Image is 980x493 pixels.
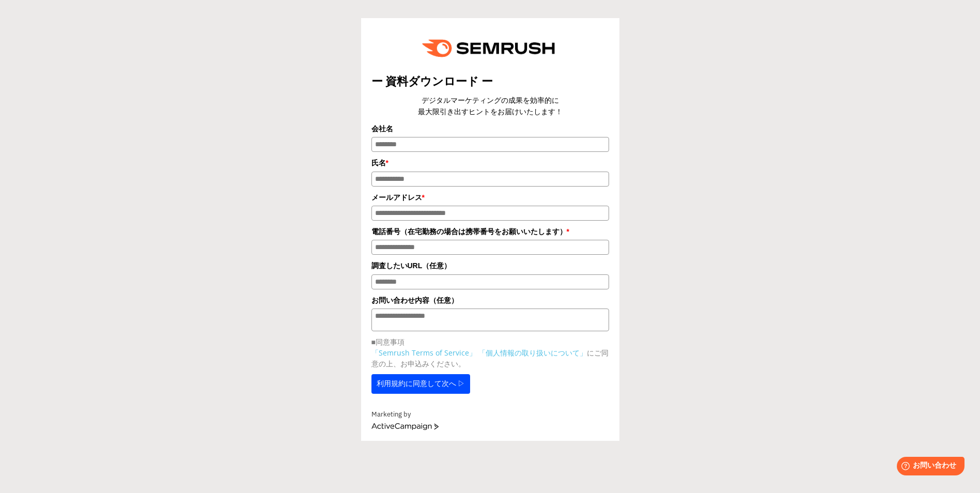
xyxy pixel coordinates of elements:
label: メールアドレス [371,192,609,203]
center: デジタルマーケティングの成果を効率的に 最大限引き出すヒントをお届けいたします！ [371,95,609,118]
title: ー 資料ダウンロード ー [371,73,609,89]
button: 利用規約に同意して次へ ▷ [371,374,471,394]
img: e6a379fe-ca9f-484e-8561-e79cf3a04b3f.png [415,28,566,68]
label: 氏名 [371,157,609,168]
label: 電話番号（在宅勤務の場合は携帯番号をお願いいたします） [371,226,609,237]
label: 会社名 [371,123,609,134]
p: にご同意の上、お申込みください。 [371,347,609,369]
div: Marketing by [371,409,609,420]
iframe: Help widget launcher [888,453,969,482]
label: お問い合わせ内容（任意） [371,295,609,306]
label: 調査したいURL（任意） [371,260,609,271]
a: 「Semrush Terms of Service」 [371,348,476,358]
p: ■同意事項 [371,336,609,347]
a: 「個人情報の取り扱いについて」 [478,348,587,358]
